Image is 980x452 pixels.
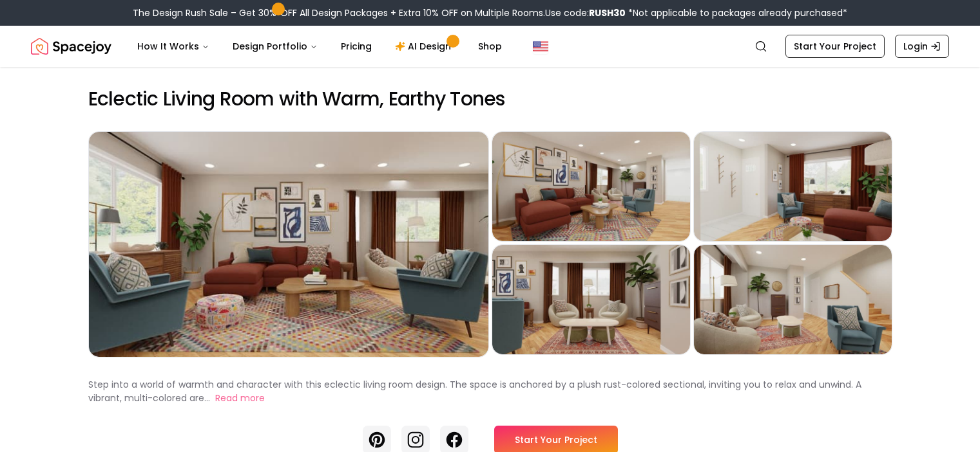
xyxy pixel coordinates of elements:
b: RUSH30 [589,6,626,19]
button: Read more [215,392,265,405]
a: Spacejoy [31,33,111,59]
button: How It Works [127,33,220,59]
p: Step into a world of warmth and character with this eclectic living room design. The space is anc... [88,378,861,404]
nav: Global [31,26,949,67]
a: Start Your Project [785,35,885,58]
a: Login [895,35,949,58]
nav: Main [127,33,512,59]
span: Use code: [545,6,626,19]
img: United States [533,39,548,54]
a: AI Design [385,33,465,59]
button: Design Portfolio [222,33,328,59]
a: Shop [468,33,512,59]
img: Spacejoy Logo [31,33,111,59]
div: The Design Rush Sale – Get 30% OFF All Design Packages + Extra 10% OFF on Multiple Rooms. [133,6,847,19]
h2: Eclectic Living Room with Warm, Earthy Tones [88,87,892,111]
a: Pricing [331,33,382,59]
span: *Not applicable to packages already purchased* [626,6,847,19]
